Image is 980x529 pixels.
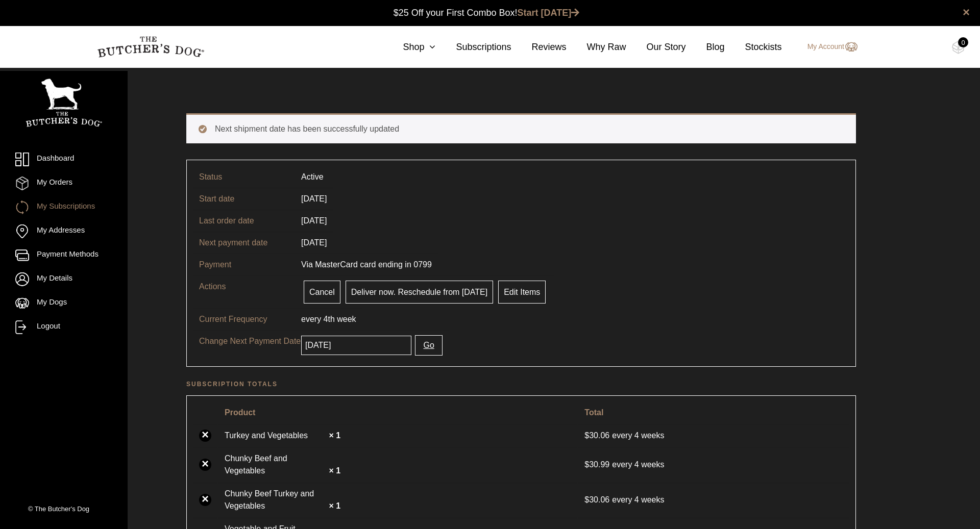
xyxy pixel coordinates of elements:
[193,166,295,188] td: Status
[199,313,301,325] p: Current Frequency
[199,494,211,506] a: ×
[337,315,356,323] span: week
[199,335,301,347] p: Change Next Payment Date
[584,495,589,504] span: $
[295,210,333,232] td: [DATE]
[435,40,511,54] a: Subscriptions
[584,431,612,440] span: 30.06
[498,281,546,304] a: Edit Items
[382,40,435,54] a: Shop
[329,431,340,440] strong: × 1
[15,224,112,238] a: My Addresses
[584,460,589,469] span: $
[295,188,333,210] td: [DATE]
[686,40,725,54] a: Blog
[578,447,849,482] td: every 4 weeks
[193,210,295,232] td: Last order date
[295,166,330,188] td: Active
[225,452,327,477] a: Chunky Beef and Vegetables
[963,6,970,18] a: close
[329,466,340,475] strong: × 1
[15,320,112,334] a: Logout
[15,200,112,214] a: My Subscriptions
[193,188,295,210] td: Start date
[193,254,295,275] td: Payment
[797,41,857,53] a: My Account
[15,296,112,310] a: My Dogs
[415,335,442,356] button: Go
[301,315,335,323] span: every 4th
[584,460,612,469] span: 30.99
[193,232,295,254] td: Next payment date
[15,177,112,190] a: My Orders
[186,113,856,143] div: Next shipment date has been successfully updated
[511,40,566,54] a: Reviews
[15,153,112,166] a: Dashboard
[199,459,211,471] a: ×
[15,272,112,286] a: My Details
[578,483,849,517] td: every 4 weeks
[225,430,327,442] a: Turkey and Vegetables
[578,402,849,423] th: Total
[518,8,580,18] a: Start [DATE]
[626,40,686,54] a: Our Story
[725,40,782,54] a: Stockists
[295,232,333,254] td: [DATE]
[584,431,589,440] span: $
[958,37,968,47] div: 0
[193,275,295,308] td: Actions
[584,495,612,504] span: 30.06
[186,379,856,389] h2: Subscription totals
[218,402,577,423] th: Product
[26,79,102,127] img: TBD_Portrait_Logo_White.png
[952,41,965,54] img: TBD_Cart-Empty.png
[199,430,211,442] a: ×
[301,260,432,269] span: Via MasterCard card ending in 0799
[225,488,327,512] a: Chunky Beef Turkey and Vegetables
[15,248,112,262] a: Payment Methods
[578,424,849,446] td: every 4 weeks
[346,281,493,304] a: Deliver now. Reschedule from [DATE]
[567,40,626,54] a: Why Raw
[329,501,340,510] strong: × 1
[304,281,340,304] a: Cancel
